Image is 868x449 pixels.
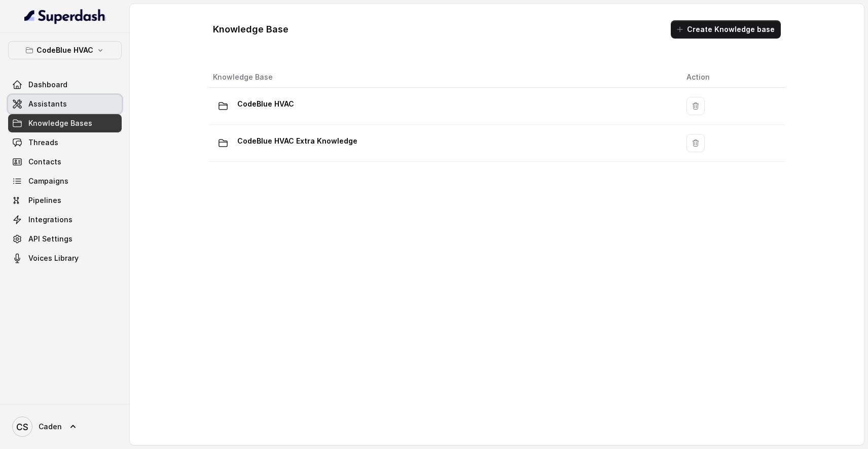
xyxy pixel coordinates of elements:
a: Assistants [8,95,122,113]
button: Create Knowledge base [671,20,781,39]
span: Dashboard [28,80,67,90]
a: Contacts [8,153,122,171]
span: Assistants [28,99,67,109]
h1: Knowledge Base [213,21,288,38]
img: light.svg [24,8,106,24]
p: CodeBlue HVAC [37,44,93,56]
p: CodeBlue HVAC [237,96,294,112]
span: Integrations [28,215,73,225]
span: Campaigns [28,176,68,186]
button: CodeBlue HVAC [8,41,122,59]
a: Knowledge Bases [8,114,122,132]
text: CS [16,422,28,432]
a: Pipelines [8,191,122,210]
a: Voices Library [8,249,122,267]
p: CodeBlue HVAC Extra Knowledge [237,133,357,149]
th: Knowledge Base [209,67,678,88]
span: Voices Library [28,253,79,263]
span: API Settings [28,234,73,244]
a: Integrations [8,211,122,229]
a: Dashboard [8,76,122,94]
span: Threads [28,137,58,148]
a: Caden [8,412,122,441]
th: Action [678,67,785,88]
a: Threads [8,133,122,152]
a: Campaigns [8,172,122,190]
span: Knowledge Bases [28,118,92,128]
span: Caden [39,422,62,432]
span: Contacts [28,157,61,167]
a: API Settings [8,230,122,248]
span: Pipelines [28,195,61,205]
